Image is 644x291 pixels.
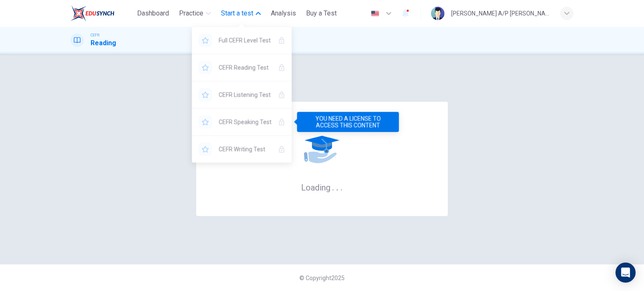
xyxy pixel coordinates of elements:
button: Dashboard [134,6,172,21]
div: YOU NEED A LICENSE TO ACCESS THIS CONTENT [192,136,292,162]
h6: . [332,180,335,193]
img: ELTC logo [70,5,114,22]
div: YOU NEED A LICENSE TO ACCESS THIS CONTENT [192,27,292,54]
h6: . [340,180,343,193]
span: CEFR Speaking Test [219,117,272,127]
a: ELTC logo [70,5,134,22]
span: CEFR Listening Test [219,90,272,100]
img: en [370,10,380,17]
div: [PERSON_NAME] A/P [PERSON_NAME] [451,8,550,18]
h1: Reading [91,38,116,48]
span: Start a test [221,8,253,18]
button: Practice [176,6,214,21]
button: Start a test [218,6,264,21]
span: CEFR Reading Test [219,62,272,72]
span: Practice [179,8,203,18]
h6: Loading [301,182,343,193]
div: YOU NEED A LICENSE TO ACCESS THIS CONTENT [192,81,292,108]
h6: . [336,180,339,193]
div: Open Intercom Messenger [615,263,636,283]
div: YOU NEED A LICENSE TO ACCESS THIS CONTENT [297,112,399,132]
button: Buy a Test [303,6,340,21]
span: CEFR Writing Test [219,144,272,154]
button: Analysis [267,6,299,21]
span: CEFR [91,32,99,38]
div: YOU NEED A LICENSE TO ACCESS THIS CONTENT [192,54,292,81]
span: Buy a Test [306,8,337,18]
span: © Copyright 2025 [299,275,345,281]
span: Analysis [271,8,296,18]
span: Dashboard [137,8,169,18]
img: Profile picture [431,7,444,20]
div: YOU NEED A LICENSE TO ACCESS THIS CONTENT [192,108,292,135]
span: Full CEFR Level Test [219,35,272,45]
